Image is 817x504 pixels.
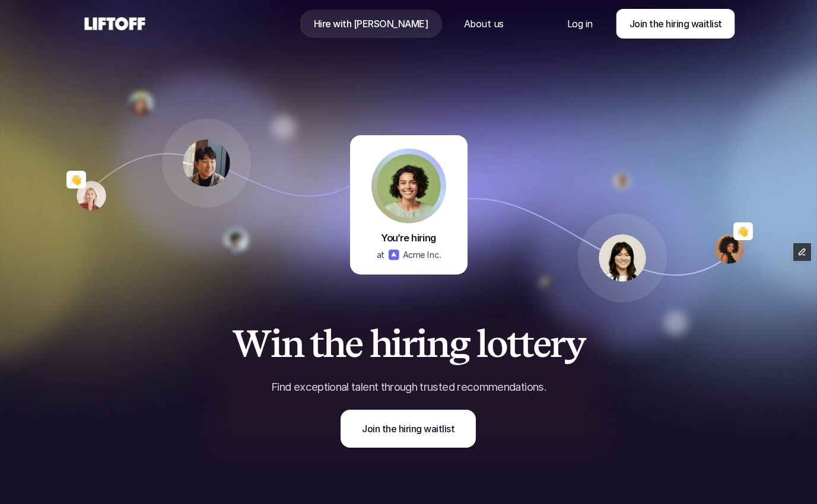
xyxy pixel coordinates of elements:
a: Nav Link [449,9,517,38]
span: e [533,323,551,365]
p: Hire with [PERSON_NAME] [313,17,428,31]
a: Join the hiring waitlist [341,410,476,448]
p: Join the hiring waitlist [629,17,721,31]
span: i [416,323,427,365]
span: t [520,323,533,365]
span: t [310,323,323,365]
a: Nav Link [299,9,442,38]
span: h [370,323,392,365]
span: n [281,323,303,365]
span: i [271,323,281,365]
span: n [427,323,449,365]
p: You’re hiring [381,231,436,245]
p: Join the hiring waitlist [362,422,454,436]
span: y [564,323,585,365]
button: Edit Framer Content [793,243,811,261]
span: l [476,323,487,365]
p: 👋 [70,173,82,187]
span: W [232,323,271,365]
span: e [345,323,363,365]
a: Nav Link [553,9,607,38]
span: o [487,323,507,365]
span: i [391,323,402,365]
p: Log in [567,17,593,31]
span: t [507,323,520,365]
p: Find exceptional talent through trusted recommendations. [216,379,602,395]
span: r [550,323,564,365]
span: g [449,323,470,365]
p: at [376,248,384,261]
p: Acme Inc. [402,248,441,261]
p: About us [463,17,503,31]
a: Join the hiring waitlist [616,9,735,39]
p: 👋 [737,224,749,238]
span: r [402,323,416,365]
span: h [323,323,345,365]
